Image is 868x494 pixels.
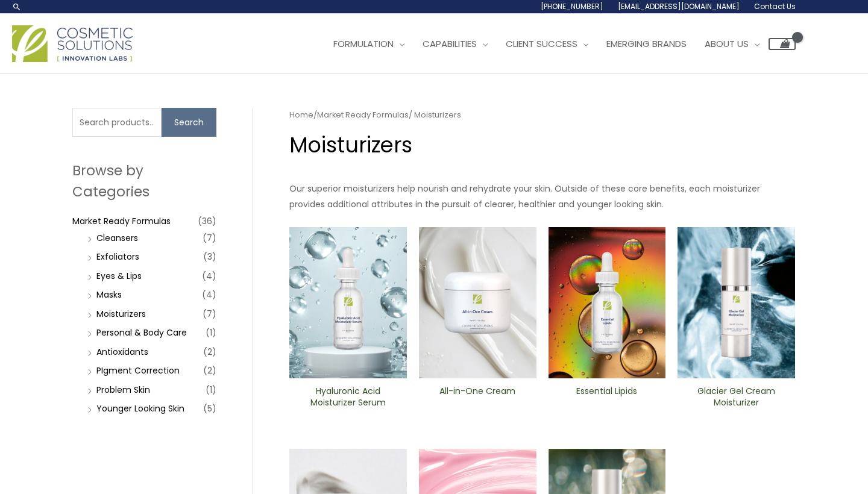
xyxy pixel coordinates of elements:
span: [PHONE_NUMBER] [541,1,603,11]
span: (1) [206,381,216,398]
span: (1) [206,324,216,341]
a: Antioxidants [96,346,148,358]
h2: Browse by Categories [72,160,216,201]
p: Our superior moisturizers help nourish and rehydrate your skin. Outside of these core benefits, e... [289,181,795,212]
span: (5) [203,400,216,417]
a: Personal & Body Care [96,327,187,339]
span: About Us [705,37,749,50]
a: Search icon link [12,2,22,11]
h1: Moisturizers [289,130,795,160]
a: Problem Skin [96,384,150,396]
a: Capabilities [414,26,497,62]
a: Younger Looking Skin [96,402,184,414]
a: About Us [696,26,769,62]
h2: Hyaluronic Acid Moisturizer Serum [300,386,397,408]
a: Eyes & Lips [96,270,142,282]
img: Hyaluronic moisturizer Serum [289,227,407,379]
img: Essential Lipids [549,227,666,379]
a: Cleansers [96,232,138,244]
span: (3) [203,248,216,265]
a: View Shopping Cart, empty [769,38,796,50]
a: Masks [96,289,122,301]
span: Emerging Brands [606,37,687,50]
a: Formulation [324,26,414,62]
span: Capabilities [423,37,477,50]
img: Cosmetic Solutions Logo [12,25,133,62]
span: (4) [202,267,216,284]
span: Formulation [333,37,394,50]
span: (7) [203,230,216,246]
span: (2) [203,343,216,360]
a: Client Success [497,26,597,62]
a: Moisturizers [96,308,146,320]
span: (2) [203,362,216,379]
input: Search products… [72,108,162,137]
a: Market Ready Formulas [317,109,409,120]
nav: Site Navigation [315,26,796,62]
a: Market Ready Formulas [72,215,171,227]
img: All In One Cream [419,227,536,379]
a: Hyaluronic Acid Moisturizer Serum [300,386,397,413]
span: Contact Us [754,1,796,11]
button: Search [162,108,216,137]
img: Glacier Gel Moisturizer [678,227,795,379]
span: (36) [198,213,216,230]
nav: Breadcrumb [289,108,795,122]
h2: All-in-One ​Cream [429,386,526,408]
span: (7) [203,305,216,322]
a: Emerging Brands [597,26,696,62]
span: [EMAIL_ADDRESS][DOMAIN_NAME] [618,1,740,11]
a: Home [289,109,313,120]
a: PIgment Correction [96,364,180,377]
span: Client Success [506,37,577,50]
a: Essential Lipids [558,386,655,413]
a: All-in-One ​Cream [429,386,526,413]
h2: Glacier Gel Cream Moisturizer [688,386,785,408]
span: (4) [202,286,216,303]
h2: Essential Lipids [558,386,655,408]
a: Exfoliators [96,251,139,263]
a: Glacier Gel Cream Moisturizer [688,386,785,413]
